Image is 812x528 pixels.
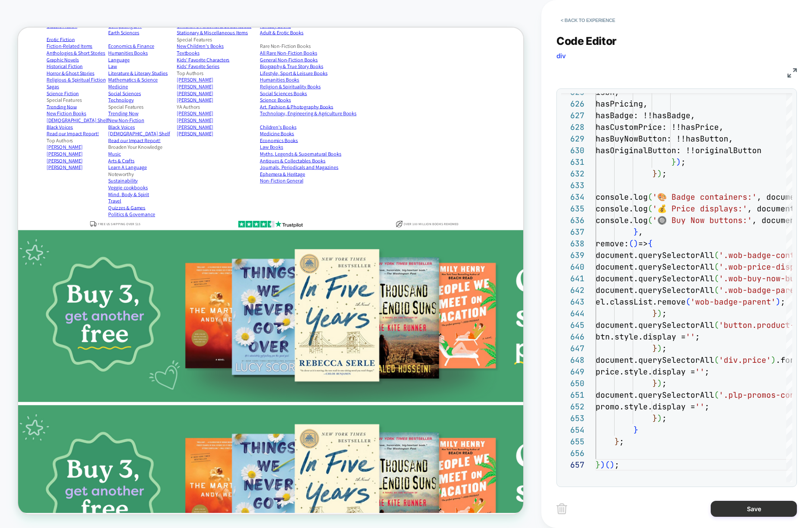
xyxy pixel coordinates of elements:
span: console.log [596,215,648,225]
div: Special Features [120,101,212,110]
div: 640 [561,261,584,273]
span: '🎨 Badge containers:' [653,192,757,202]
a: Historical Fiction [38,47,120,57]
div: 635 [561,203,584,214]
a: Humanities Books [120,30,212,39]
a: Biography & True Story Books [322,47,451,57]
span: 'wob-badge-parent' [690,297,776,307]
span: Code Editor [556,35,617,47]
a: Economics & Finance [120,21,212,30]
div: 628 [561,121,584,133]
a: Anthologies & Short Stories [38,30,120,39]
span: btn.style.display = [596,332,686,342]
a: Music [120,164,212,173]
span: ; [781,297,785,307]
span: ) [657,343,662,353]
span: } [671,157,676,167]
a: New Non-Fiction [120,119,212,129]
span: ; [662,413,667,423]
span: ; [615,460,619,470]
span: FREE US SHIPPING OVER $15 [106,258,163,265]
span: ( [629,239,634,248]
div: Rare Non-Fiction Books [322,21,451,30]
div: 650 [561,377,584,389]
span: } [596,460,600,470]
span: ; [681,157,686,167]
span: '💰 Price displays:' [653,204,747,214]
span: ( [648,215,653,225]
span: ( [714,390,719,400]
div: 646 [561,331,584,343]
a: Read our Impact Report! [38,137,120,146]
span: hasOriginalButton: !!originalB [596,145,738,155]
span: ; [662,169,667,179]
span: ) [634,239,638,248]
span: ( [714,285,719,295]
span: document.querySelectorAll [596,250,714,260]
div: 655 [561,436,584,447]
span: } [653,343,657,353]
span: ) [657,413,662,423]
span: utton [738,145,762,155]
div: Top Authors [212,57,322,66]
div: Special Features [212,12,322,21]
a: Humanities Books [322,66,451,75]
span: div [556,52,566,60]
span: el.classList.remove [596,297,686,307]
a: [PERSON_NAME] [212,66,322,75]
span: remove: [596,239,629,248]
a: [PERSON_NAME] [38,173,120,182]
span: ; [662,308,667,318]
a: Graphic Novels [38,39,120,48]
span: ; [705,367,709,377]
span: } [653,169,657,179]
a: Black Voices [38,129,120,138]
a: Horror & Ghost Stories [38,57,120,66]
span: ; [662,378,667,388]
span: ( [714,250,719,260]
a: Social Sciences Books [322,84,451,93]
span: ; [695,332,700,342]
span: document.querySelectorAll [596,273,714,283]
a: New Children's Books [212,21,322,30]
span: '.wob-badge-parent' [719,285,809,295]
a: Law Books [322,155,451,164]
a: [PERSON_NAME] [38,164,120,173]
a: Social Sciences [120,84,212,93]
a: [DEMOGRAPHIC_DATA] Shelf [120,137,212,146]
span: ) [610,460,615,470]
a: Medicine [120,75,212,84]
a: Veggie cookbooks [120,209,212,218]
div: 627 [561,110,584,121]
a: Literature & Literary Studies [120,57,212,66]
span: document.querySelectorAll [596,355,714,365]
div: 641 [561,273,584,284]
div: 649 [561,366,584,377]
span: price.style.display = [596,367,695,377]
a: [PERSON_NAME] [38,182,120,191]
div: 639 [561,249,584,261]
a: [PERSON_NAME] [212,137,322,146]
span: 'div.price' [719,355,771,365]
a: Religion & Spirituality Books [322,75,451,84]
a: All Rare Non-Fiction Books [322,30,451,39]
span: ) [776,297,781,307]
span: '' [686,332,695,342]
span: { [648,239,653,248]
a: Economics Books [322,146,451,155]
div: 647 [561,343,584,354]
a: Science Fiction [38,84,120,93]
a: [PERSON_NAME] [38,155,120,164]
span: hasPricing, [596,99,648,109]
a: Read our Impact Report! [120,146,212,155]
a: Adult & Erotic Books [322,3,451,12]
span: ) [600,460,605,470]
a: [PERSON_NAME] [212,75,322,84]
div: 657 [561,459,584,471]
span: '' [695,402,705,412]
div: 642 [561,284,584,296]
span: promo.style.display = [596,402,695,412]
span: ; [662,343,667,353]
a: Politics & Governance [120,245,212,254]
span: } [634,425,638,435]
